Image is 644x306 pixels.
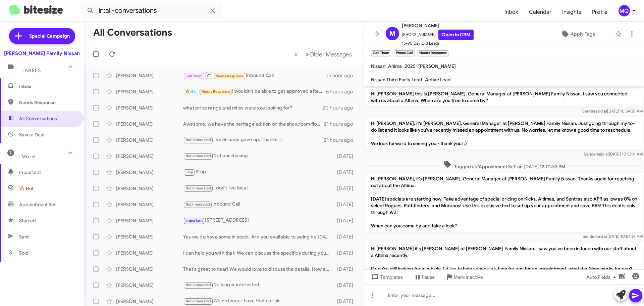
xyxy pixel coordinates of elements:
[402,40,474,47] span: 15-90 Day Old Leads
[116,72,183,79] div: [PERSON_NAME]
[185,74,203,78] span: Call Them
[183,266,334,272] div: That's great to hear! We would love to discuss the details. How about booking an appointment to v...
[582,108,643,114] span: Sender [DATE] 10:54:28 AM
[116,137,183,143] div: [PERSON_NAME]
[334,185,359,192] div: [DATE]
[309,51,352,58] span: Older Messages
[183,250,334,256] div: I can help you with that! We can discuss the specifics during your visit. Would you like to sched...
[334,250,359,256] div: [DATE]
[185,89,197,94] span: 🔥 Hot
[408,271,440,283] button: Pause
[19,99,76,106] span: Needs Response
[418,63,456,69] span: [PERSON_NAME]
[326,72,359,79] div: an hour ago
[366,173,643,232] p: Hi [PERSON_NAME], it’s [PERSON_NAME], General Manager at [PERSON_NAME] Family Nissan. Thanks agai...
[422,271,435,283] span: Pause
[183,281,334,289] div: No longer interested
[19,233,29,240] span: Sent
[185,154,211,158] span: Not-Interested
[183,217,334,224] div: [STREET_ADDRESS]
[334,233,359,240] div: [DATE]
[440,271,488,283] button: Mark Inactive
[183,297,334,305] div: We no longer have that car sir
[583,234,643,239] span: Sender [DATE] 10:57:36 AM
[613,5,637,16] button: MQ
[215,74,244,78] span: Needs Response
[183,168,334,176] div: Stop
[29,33,70,39] span: Special Campaign
[21,154,35,160] span: More
[19,131,44,138] span: Save a Deal
[185,299,211,303] span: Not-Interested
[581,271,624,283] button: Auto Fields
[371,50,391,56] small: Call Them
[116,282,183,289] div: [PERSON_NAME]
[388,63,402,69] span: Altima
[183,233,334,240] div: Yes we do have some in stock. Are you available to swing by [DATE]?
[586,271,619,283] span: Auto Fields
[302,47,356,61] button: Next
[402,21,474,30] span: [PERSON_NAME]
[294,50,298,58] span: «
[183,71,326,80] div: Inbound Call
[290,47,302,61] button: Previous
[183,152,334,160] div: Not purchasing
[306,50,309,58] span: »
[366,243,643,275] p: Hi [PERSON_NAME] it's [PERSON_NAME] at [PERSON_NAME] Family Nissan. I saw you've been in touch wi...
[595,108,607,114] span: said at
[619,5,630,16] div: MQ
[19,250,29,256] span: Sold
[405,63,416,69] span: 2025
[183,201,334,208] div: Inbound Call
[524,2,557,22] a: Calendar
[441,160,568,170] span: Tagged as 'Appointment Set' on [DATE] 12:01:33 PM
[19,185,34,192] span: 🔥 Hot
[587,2,613,22] a: Profile
[453,271,483,283] span: Mark Inactive
[371,63,385,69] span: Nissan
[183,88,326,95] div: I wouldn't be able to get approved after all? I sent in the other co-signer but she said she does...
[499,2,524,22] a: Inbox
[334,153,359,160] div: [DATE]
[290,47,356,61] nav: Page navigation example
[183,104,322,111] div: what price range and miles were you looking for?
[19,217,36,224] span: Starred
[81,3,222,19] input: Search
[543,28,612,40] button: Apply Tags
[116,185,183,192] div: [PERSON_NAME]
[438,30,474,40] a: Open in CRM
[116,153,183,160] div: [PERSON_NAME]
[322,104,359,111] div: 20 hours ago
[185,186,211,190] span: Not-Interested
[116,250,183,256] div: [PERSON_NAME]
[366,117,643,149] p: Hi [PERSON_NAME], it's [PERSON_NAME], General Manager at [PERSON_NAME] Family Nissan. Just going ...
[334,266,359,272] div: [DATE]
[19,201,56,208] span: Appointment Set
[324,121,359,127] div: 21 hours ago
[201,89,230,94] span: Needs Response
[185,138,211,142] span: Not-Interested
[571,28,595,40] span: Apply Tags
[584,151,643,157] span: Sender [DATE] 10:33:11 AM
[418,50,448,56] small: Needs Response
[185,170,194,174] span: Stop
[116,104,183,111] div: [PERSON_NAME]
[371,77,422,83] span: Nissan Third Party Lead
[389,28,395,39] span: M
[334,282,359,289] div: [DATE]
[597,151,609,157] span: said at
[21,68,41,74] span: Labels
[557,2,587,22] a: Insights
[19,115,57,122] span: All Conversations
[116,169,183,176] div: [PERSON_NAME]
[183,121,324,127] div: Awesome, we have the heritage edition on the showroom floor if y'all are interested in seeing it?
[324,137,359,143] div: 21 hours ago
[366,88,643,106] p: Hi [PERSON_NAME] this is [PERSON_NAME], General Manager at [PERSON_NAME] Family Nissan. I saw you...
[116,201,183,208] div: [PERSON_NAME]
[596,234,607,239] span: said at
[334,201,359,208] div: [DATE]
[402,30,474,40] span: [PHONE_NUMBER]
